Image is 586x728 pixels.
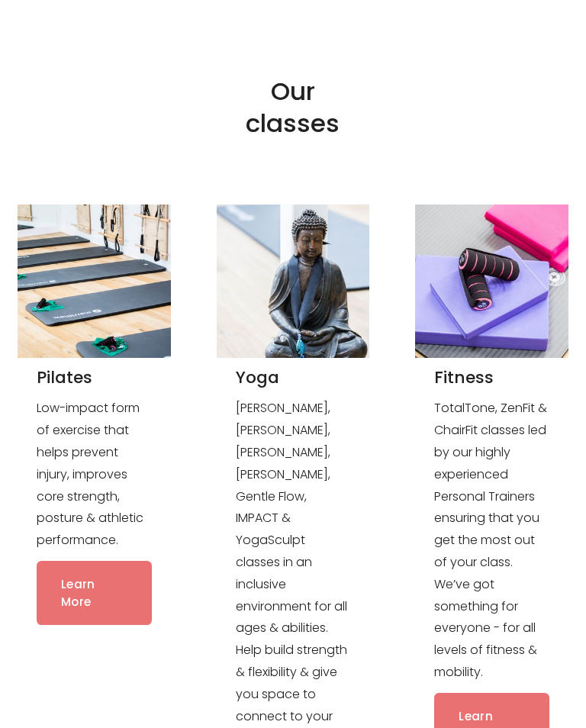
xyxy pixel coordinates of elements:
a: Learn More [37,561,151,625]
h2: Pilates [37,367,151,388]
h2: Our classes [227,76,359,140]
h2: Yoga [236,367,350,388]
img: Pink and black hand weights on purple and pink yoga blocks, placed on a gray exercise mat. [415,205,568,359]
h2: Fitness [434,367,549,388]
p: Low-impact form of exercise that helps prevent injury, improves core strength, posture & athletic... [37,398,151,552]
p: TotalTone, ZenFit & ChairFit classes led by our highly experienced Personal Trainers ensuring tha... [434,398,549,683]
img: A statue of a sitting Buddha on a wooden floor, adorned with a black scarf and blue talisman beads. [217,205,370,359]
